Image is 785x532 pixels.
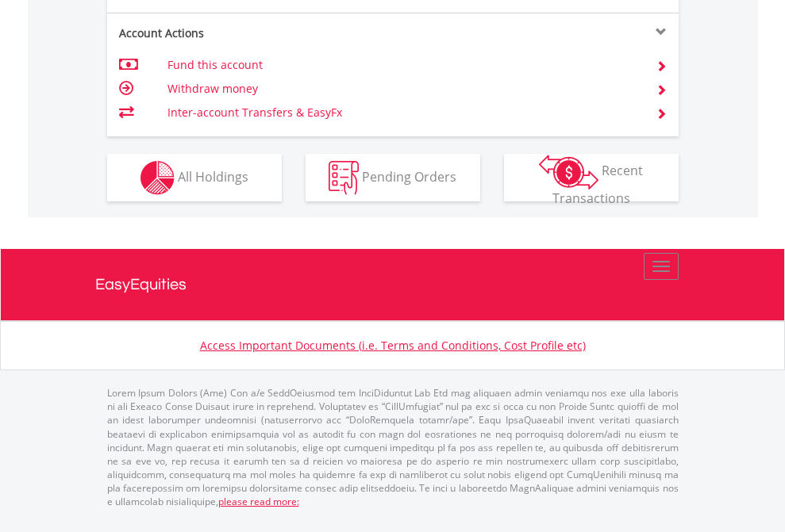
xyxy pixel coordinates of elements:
[140,161,175,195] img: holdings-wht.png
[107,25,393,41] div: Account Actions
[362,167,456,185] span: Pending Orders
[539,155,598,189] img: transactions-zar-wht.png
[178,167,248,185] span: All Holdings
[200,338,586,353] a: Access Important Documents (i.e. Terms and Conditions, Cost Profile etc)
[306,154,480,201] button: Pending Orders
[329,161,359,195] img: pending_instructions-wht.png
[107,386,679,508] p: Lorem Ipsum Dolors (Ame) Con a/e SeddOeiusmod tem InciDiduntut Lab Etd mag aliquaen admin veniamq...
[218,495,299,508] a: please read more:
[167,77,637,101] td: Withdraw money
[95,249,691,320] a: EasyEquities
[167,101,637,124] td: Inter-account Transfers & EasyFx
[504,154,679,201] button: Recent Transactions
[167,53,637,77] td: Fund this account
[107,154,282,201] button: All Holdings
